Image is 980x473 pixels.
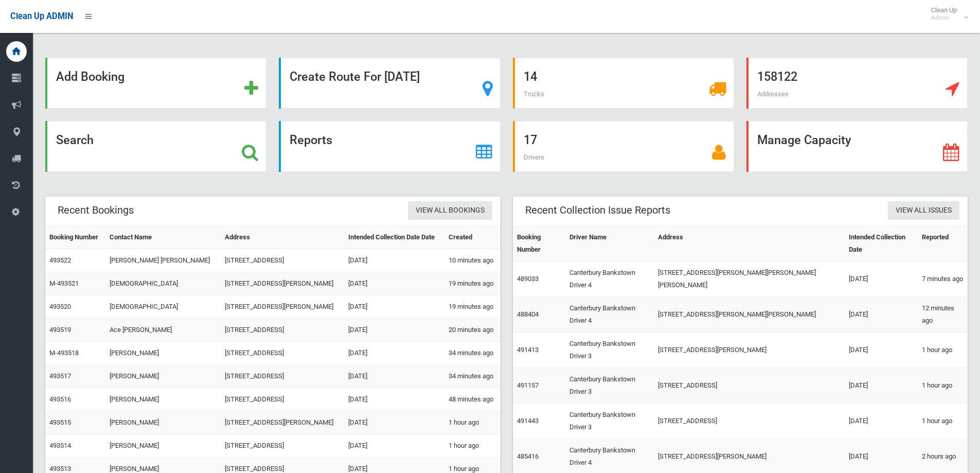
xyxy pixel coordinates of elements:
[918,368,968,404] td: 1 hour ago
[45,200,146,220] header: Recent Bookings
[845,332,917,368] td: [DATE]
[524,153,544,161] span: Drivers
[105,226,220,249] th: Contact Name
[49,279,79,287] a: M-493521
[105,388,220,411] td: [PERSON_NAME]
[221,249,344,272] td: [STREET_ADDRESS]
[524,133,537,147] strong: 17
[517,381,539,389] a: 491157
[757,133,851,147] strong: Manage Capacity
[524,69,537,84] strong: 14
[49,326,71,334] a: 493519
[444,226,501,249] th: Created
[517,310,539,318] a: 488404
[105,342,220,365] td: [PERSON_NAME]
[517,452,539,460] a: 485416
[45,226,105,249] th: Booking Number
[565,226,654,261] th: Driver Name
[845,297,917,332] td: [DATE]
[49,349,79,357] a: M-493518
[105,272,220,295] td: [DEMOGRAPHIC_DATA]
[918,261,968,297] td: 7 minutes ago
[344,365,444,388] td: [DATE]
[918,332,968,368] td: 1 hour ago
[221,342,344,365] td: [STREET_ADDRESS]
[444,319,501,342] td: 20 minutes ago
[221,295,344,319] td: [STREET_ADDRESS][PERSON_NAME]
[344,342,444,365] td: [DATE]
[221,272,344,295] td: [STREET_ADDRESS][PERSON_NAME]
[845,261,917,297] td: [DATE]
[746,121,968,172] a: Manage Capacity
[344,434,444,458] td: [DATE]
[926,6,967,22] span: Clean Up
[221,388,344,411] td: [STREET_ADDRESS]
[49,372,71,380] a: 493517
[654,297,845,332] td: [STREET_ADDRESS][PERSON_NAME][PERSON_NAME]
[221,319,344,342] td: [STREET_ADDRESS]
[654,368,845,404] td: [STREET_ADDRESS]
[565,368,654,404] td: Canterbury Bankstown Driver 3
[654,261,845,297] td: [STREET_ADDRESS][PERSON_NAME][PERSON_NAME][PERSON_NAME]
[931,14,957,22] small: Admin
[888,201,959,220] a: View All Issues
[10,11,73,21] span: Clean Up ADMIN
[565,404,654,439] td: Canterbury Bankstown Driver 3
[49,442,71,449] a: 493514
[344,272,444,295] td: [DATE]
[845,226,917,261] th: Intended Collection Date
[344,319,444,342] td: [DATE]
[221,226,344,249] th: Address
[918,404,968,439] td: 1 hour ago
[513,58,734,109] a: 14 Trucks
[517,346,539,354] a: 491413
[444,272,501,295] td: 19 minutes ago
[45,121,266,172] a: Search
[105,365,220,388] td: [PERSON_NAME]
[444,295,501,319] td: 19 minutes ago
[105,249,220,272] td: [PERSON_NAME] [PERSON_NAME]
[221,365,344,388] td: [STREET_ADDRESS]
[49,303,71,310] a: 493520
[408,201,492,220] a: View All Bookings
[513,226,566,261] th: Booking Number
[49,418,71,426] a: 493515
[105,319,220,342] td: Ace [PERSON_NAME]
[524,90,544,98] span: Trucks
[654,332,845,368] td: [STREET_ADDRESS][PERSON_NAME]
[654,404,845,439] td: [STREET_ADDRESS]
[56,69,124,84] strong: Add Booking
[918,297,968,332] td: 12 minutes ago
[290,69,420,84] strong: Create Route For [DATE]
[565,261,654,297] td: Canterbury Bankstown Driver 4
[344,295,444,319] td: [DATE]
[513,121,734,172] a: 17 Drivers
[279,121,500,172] a: Reports
[105,434,220,458] td: [PERSON_NAME]
[517,275,539,283] a: 489033
[49,256,71,264] a: 493522
[746,58,968,109] a: 158122 Addresses
[513,200,683,220] header: Recent Collection Issue Reports
[45,58,266,109] a: Add Booking
[517,417,539,425] a: 491443
[565,332,654,368] td: Canterbury Bankstown Driver 3
[279,58,500,109] a: Create Route For [DATE]
[918,226,968,261] th: Reported
[290,133,332,147] strong: Reports
[49,395,71,403] a: 493516
[565,297,654,332] td: Canterbury Bankstown Driver 4
[221,411,344,434] td: [STREET_ADDRESS][PERSON_NAME]
[444,365,501,388] td: 34 minutes ago
[105,411,220,434] td: [PERSON_NAME]
[654,226,845,261] th: Address
[757,69,797,84] strong: 158122
[56,133,94,147] strong: Search
[49,465,71,472] a: 493513
[344,249,444,272] td: [DATE]
[344,388,444,411] td: [DATE]
[444,388,501,411] td: 48 minutes ago
[344,226,444,249] th: Intended Collection Date Date
[444,342,501,365] td: 34 minutes ago
[845,404,917,439] td: [DATE]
